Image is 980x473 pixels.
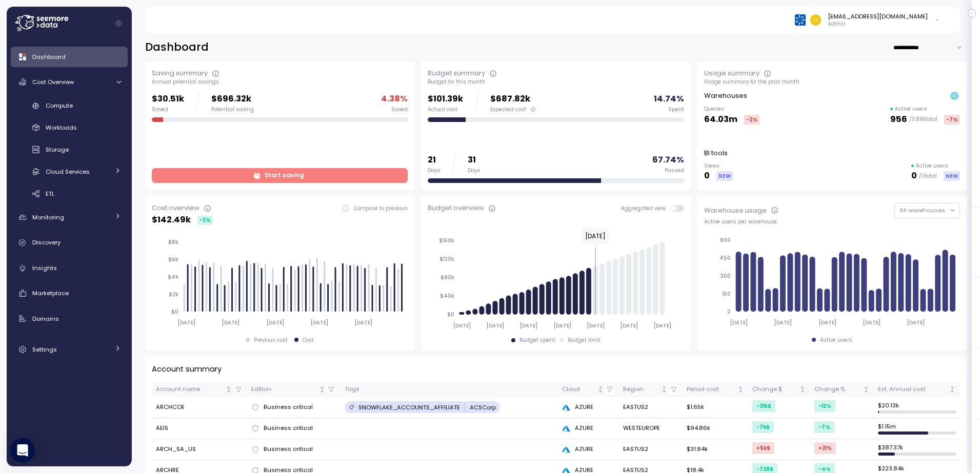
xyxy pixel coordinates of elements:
[704,148,728,158] p: BI tools
[428,106,463,113] div: Actual cost
[721,273,731,279] tspan: 300
[810,382,874,397] th: Change %Not sorted
[152,68,208,78] div: Saving summary
[254,337,288,344] div: Previous cost
[620,322,638,329] tspan: [DATE]
[428,92,463,106] p: $101.39k
[46,101,73,110] span: Compute
[828,12,928,20] div: [EMAIL_ADDRESS][DOMAIN_NAME]
[890,113,907,127] p: 956
[683,397,748,418] td: $1.65k
[152,382,247,397] th: Account nameNot sorted
[112,19,125,27] button: Collapse navigation
[704,162,733,170] p: Views
[428,203,484,213] div: Budget overview
[704,169,710,183] p: 0
[440,293,454,299] tspan: $40k
[11,47,128,67] a: Dashboard
[730,319,748,326] tspan: [DATE]
[152,92,184,106] p: $30.51k
[653,322,671,329] tspan: [DATE]
[11,258,128,278] a: Insights
[354,205,408,212] p: Compare to previous
[597,386,604,393] div: Not sorted
[894,203,960,218] button: All warehouses
[152,106,184,113] div: Saved
[391,106,408,113] div: Saved
[11,185,128,202] a: ETL
[265,169,304,182] span: Start saving
[358,403,460,412] p: SNOWFLAKE_ACCOUNTS_AFFILIATE
[704,218,960,225] div: Active users per warehouse
[863,319,881,326] tspan: [DATE]
[618,382,683,397] th: RegionNot sorted
[32,238,61,246] span: Discovery
[145,40,209,55] h2: Dashboard
[687,385,735,394] div: Period cost
[704,113,737,127] p: 64.03m
[447,311,454,318] tspan: $0
[752,421,774,433] div: -7k $
[519,337,555,344] div: Budget spent
[752,385,797,394] div: Change $
[32,289,69,297] span: Marketplace
[168,274,178,280] tspan: $4k
[744,115,759,125] div: -2 %
[211,106,254,113] div: Potential saving
[795,14,806,25] img: 68790ce639d2d68da1992664.PNG
[152,78,408,86] div: Annual potential savings
[704,78,960,86] div: Usage summary for the past month
[177,319,195,326] tspan: [DATE]
[355,319,373,326] tspan: [DATE]
[562,445,614,454] div: AZURE
[345,385,554,394] div: Tags
[11,72,128,92] a: Cost Overview
[652,153,684,167] p: 67.74 %
[919,173,937,180] p: / 0 total
[486,322,504,329] tspan: [DATE]
[11,339,128,360] a: Settings
[587,322,605,329] tspan: [DATE]
[944,115,960,125] div: -7 %
[814,400,835,412] div: -12 %
[428,78,684,86] div: Budget for this month
[168,256,178,263] tspan: $6k
[453,322,471,329] tspan: [DATE]
[11,233,128,253] a: Discovery
[907,319,925,326] tspan: [DATE]
[266,319,284,326] tspan: [DATE]
[264,445,313,454] span: Business critical
[490,92,536,106] p: $687.82k
[311,319,329,326] tspan: [DATE]
[251,385,317,394] div: Edition
[737,386,744,393] div: Not sorted
[10,438,35,463] div: Open Intercom Messenger
[32,213,64,221] span: Monitoring
[470,403,496,412] p: ACSCorp
[874,418,960,439] td: $ 1.15m
[716,171,733,181] div: NEW
[32,78,74,86] span: Cost Overview
[944,171,960,181] div: NEW
[32,345,57,354] span: Settings
[727,309,731,315] tspan: 0
[810,14,821,25] img: 30f31bb3582bac9e5ca6f973bf708204
[623,385,659,394] div: Region
[683,439,748,460] td: $31.84k
[814,421,834,433] div: -7 %
[799,386,806,393] div: Not sorted
[916,162,948,170] p: Active users
[618,439,683,460] td: EASTUS2
[439,237,454,244] tspan: $160k
[748,382,810,397] th: Change $Not sorted
[171,309,178,315] tspan: $0
[46,190,54,198] span: ETL
[264,403,313,412] span: Business critical
[814,442,836,454] div: +21 %
[152,363,222,375] p: Account summary
[704,68,759,78] div: Usage summary
[490,106,526,113] span: Expected cost
[661,386,668,393] div: Not sorted
[152,213,191,227] p: $ 142.49k
[562,424,614,433] div: AZURE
